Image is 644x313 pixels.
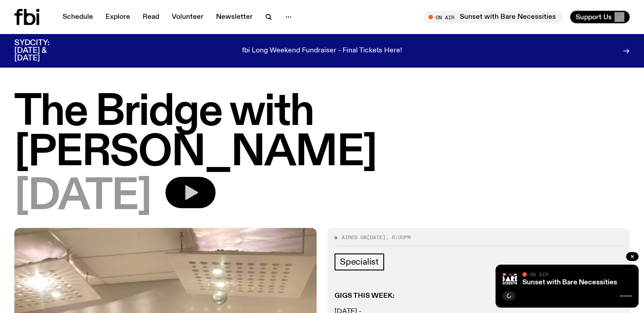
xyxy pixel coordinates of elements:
p: fbi Long Weekend Fundraiser - Final Tickets Here! [242,47,402,55]
a: Schedule [57,11,98,23]
h3: SYDCITY: [DATE] & [DATE] [14,39,72,62]
span: , 8:00pm [386,234,411,241]
a: Volunteer [166,11,209,23]
span: Aired on [342,234,367,241]
span: Specialist [340,257,379,267]
button: On AirSunset with Bare Necessities [424,11,563,23]
a: Read [137,11,165,23]
span: [DATE] [14,177,151,217]
button: Support Us [570,11,630,23]
a: Explore [100,11,136,23]
img: Bare Necessities [503,272,517,286]
span: Support Us [576,13,612,21]
a: Sunset with Bare Necessities [522,279,617,286]
span: On Air [530,271,548,277]
span: [DATE] [367,234,386,241]
h1: The Bridge with [PERSON_NAME] [14,93,630,173]
strong: GIGS THIS WEEK: [335,292,394,300]
a: Specialist [335,253,384,270]
a: Newsletter [211,11,258,23]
